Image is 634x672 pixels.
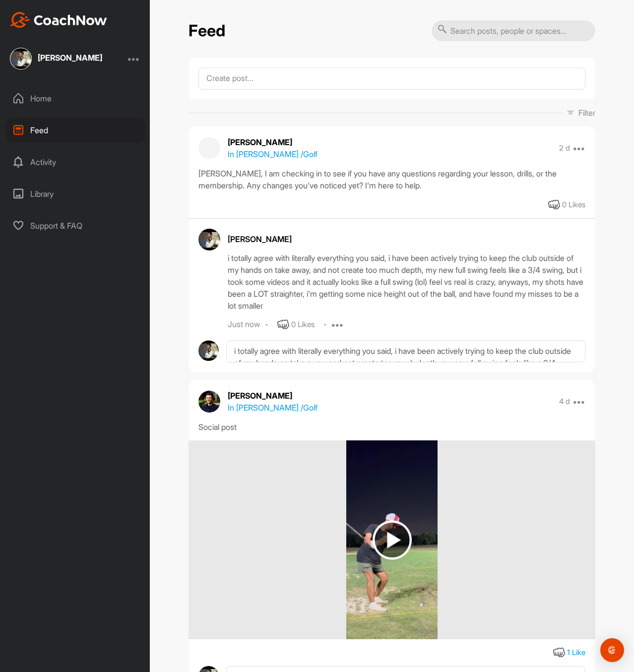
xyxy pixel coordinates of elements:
[228,320,260,330] div: Just now
[198,421,585,433] div: Social post
[189,21,225,41] h2: Feed
[600,638,624,662] div: Open Intercom Messenger
[559,143,570,153] p: 2 d
[432,20,595,41] input: Search posts, people or spaces...
[373,520,412,560] img: play
[38,54,102,62] div: [PERSON_NAME]
[228,402,317,414] p: In [PERSON_NAME] / Golf
[562,199,585,211] div: 0 Likes
[291,319,315,331] div: 0 Likes
[5,118,145,143] div: Feed
[228,390,317,402] p: [PERSON_NAME]
[198,229,220,251] img: avatar
[5,181,145,206] div: Library
[5,150,145,174] div: Activity
[228,233,585,245] div: [PERSON_NAME]
[228,136,317,148] p: [PERSON_NAME]
[10,48,32,70] img: square_aac8c6f4fff8b5083d2b4297c6fb93f2.jpg
[198,168,585,191] div: [PERSON_NAME], I am checking in to see if you have any questions regarding your lesson, drills, o...
[10,12,107,28] img: CoachNow
[346,440,438,639] img: media
[559,397,570,407] p: 4 d
[567,647,585,659] div: 1 Like
[578,107,595,119] p: Filter
[198,391,220,413] img: avatar
[228,148,317,160] p: In [PERSON_NAME] / Golf
[228,252,585,312] div: i totally agree with literally everything you said, i have been actively trying to keep the club ...
[198,340,219,361] img: avatar
[5,86,145,111] div: Home
[5,213,145,238] div: Support & FAQ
